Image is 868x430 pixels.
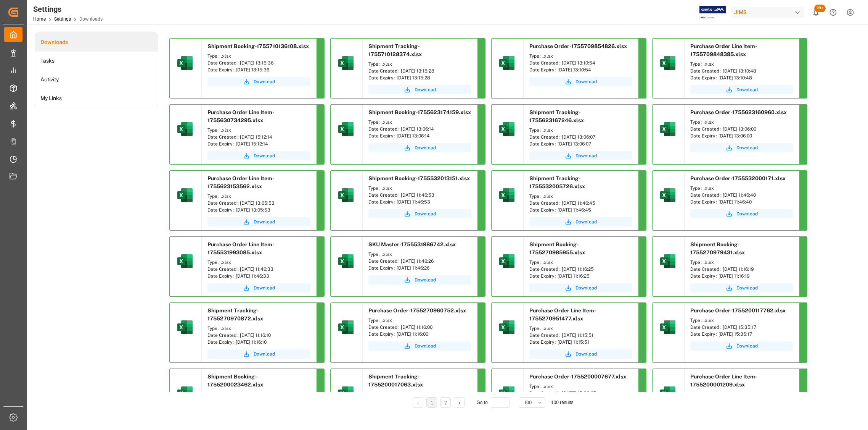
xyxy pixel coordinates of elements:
[368,324,471,331] div: Date Created : [DATE] 11:16:00
[368,85,471,94] a: Download
[575,218,597,225] span: Download
[337,252,355,270] img: microsoft-excel-2019--v1.png
[368,209,471,218] button: Download
[176,54,194,72] img: microsoft-excel-2019--v1.png
[575,78,597,85] span: Download
[529,349,632,359] button: Download
[498,318,516,336] img: microsoft-excel-2019--v1.png
[368,317,471,324] div: Type : .xlsx
[415,144,436,151] span: Download
[368,143,471,152] button: Download
[368,341,471,351] button: Download
[454,397,465,408] li: Next Page
[699,6,726,19] img: Exertis%20JAM%20-%20Email%20Logo.jpg_1722504956.jpg
[575,152,597,159] span: Download
[368,275,471,285] button: Download
[529,77,632,86] button: Download
[529,390,632,397] div: Date Created : [DATE] 15:33:27
[207,127,310,134] div: Type : .xlsx
[207,266,310,273] div: Date Created : [DATE] 11:46:33
[731,7,804,18] div: JIMS
[207,349,310,359] a: Download
[426,397,437,408] li: 1
[207,77,310,86] a: Download
[254,152,275,159] span: Download
[498,384,516,403] img: microsoft-excel-2019--v1.png
[529,217,632,226] button: Download
[690,192,793,199] div: Date Created : [DATE] 11:46:40
[736,285,758,291] span: Download
[529,141,632,147] div: Date Expiry : [DATE] 13:06:07
[690,307,786,314] span: Purchase Order-1755200117762.xlsx
[207,141,310,147] div: Date Expiry : [DATE] 15:12:14
[690,324,793,331] div: Date Created : [DATE] 15:35:17
[690,185,793,192] div: Type : .xlsx
[529,373,626,380] span: Purchase Order-1755200007677.xlsx
[690,317,793,324] div: Type : .xlsx
[825,4,842,21] button: Help Center
[337,120,355,138] img: microsoft-excel-2019--v1.png
[690,273,793,280] div: Date Expiry : [DATE] 11:16:19
[736,86,758,93] span: Download
[690,85,793,94] button: Download
[35,89,158,108] a: My Links
[368,199,471,205] div: Date Expiry : [DATE] 11:46:53
[337,186,355,204] img: microsoft-excel-2019--v1.png
[35,33,158,52] a: Downloads
[690,68,793,74] div: Date Created : [DATE] 13:10:48
[207,307,263,322] span: Shipment Tracking-1755270970872.xlsx
[519,397,545,408] button: open menu
[690,109,787,115] span: Purchase Order-1755623160960.xlsx
[413,397,423,408] li: Previous Page
[529,193,632,200] div: Type : .xlsx
[690,331,793,338] div: Date Expiry : [DATE] 15:35:17
[254,78,275,85] span: Download
[207,193,310,200] div: Type : .xlsx
[368,133,471,139] div: Date Expiry : [DATE] 13:06:14
[415,343,436,349] span: Download
[529,283,632,293] a: Download
[690,209,793,218] button: Download
[431,400,433,406] a: 1
[529,325,632,332] div: Type : .xlsx
[529,151,632,160] a: Download
[176,318,194,336] img: microsoft-excel-2019--v1.png
[368,251,471,258] div: Type : .xlsx
[207,241,275,255] span: Purchase Order Line Item-1755531993085.xlsx
[659,186,677,204] img: microsoft-excel-2019--v1.png
[207,325,310,332] div: Type : .xlsx
[659,252,677,270] img: microsoft-excel-2019--v1.png
[529,53,632,60] div: Type : .xlsx
[529,259,632,266] div: Type : .xlsx
[33,3,103,15] div: Settings
[529,127,632,134] div: Type : .xlsx
[551,400,574,405] span: 100 results
[207,373,263,388] span: Shipment Booking-1755200023462.xlsx
[207,217,310,226] a: Download
[207,283,310,293] a: Download
[498,54,516,72] img: microsoft-excel-2019--v1.png
[176,384,194,403] img: microsoft-excel-2019--v1.png
[207,273,310,280] div: Date Expiry : [DATE] 11:46:33
[498,252,516,270] img: microsoft-excel-2019--v1.png
[337,384,355,403] img: microsoft-excel-2019--v1.png
[690,126,793,133] div: Date Created : [DATE] 13:06:00
[337,54,355,72] img: microsoft-excel-2019--v1.png
[35,52,158,70] li: Tasks
[368,331,471,338] div: Date Expiry : [DATE] 11:16:00
[529,134,632,141] div: Date Created : [DATE] 13:06:07
[368,265,471,272] div: Date Expiry : [DATE] 11:46:26
[690,391,793,398] div: Type : .xlsx
[368,192,471,199] div: Date Created : [DATE] 11:46:53
[368,185,471,192] div: Type : .xlsx
[529,175,585,189] span: Shipment Tracking-1755532005726.xlsx
[207,175,275,189] span: Purchase Order Line Item-1755623153562.xlsx
[368,43,422,57] span: Shipment Tracking-1755710128374.xlsx
[415,276,436,283] span: Download
[807,4,825,21] button: show 100 new notifications
[529,241,585,255] span: Shipment Booking-1755270985955.xlsx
